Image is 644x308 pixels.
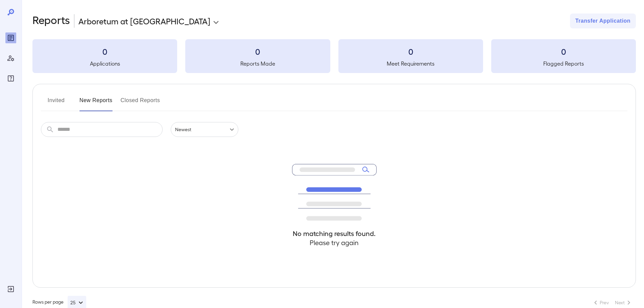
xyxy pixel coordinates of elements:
[79,95,113,111] button: New Reports
[491,46,636,57] h3: 0
[32,39,636,73] summary: 0Applications0Reports Made0Meet Requirements0Flagged Reports
[121,95,160,111] button: Closed Reports
[491,60,636,68] h5: Flagged Reports
[292,238,377,247] h4: Please try again
[5,32,16,43] div: Reports
[185,60,330,68] h5: Reports Made
[171,122,238,137] div: Newest
[185,46,330,57] h3: 0
[589,297,636,308] nav: pagination navigation
[32,14,70,28] h2: Reports
[338,46,483,57] h3: 0
[32,60,177,68] h5: Applications
[32,46,177,57] h3: 0
[5,73,16,84] div: FAQ
[78,16,210,26] p: Arboretum at [GEOGRAPHIC_DATA]
[338,60,483,68] h5: Meet Requirements
[41,95,71,111] button: Invited
[570,14,636,28] button: Transfer Application
[5,284,16,294] div: Log Out
[5,53,16,64] div: Manage Users
[292,229,377,238] h4: No matching results found.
